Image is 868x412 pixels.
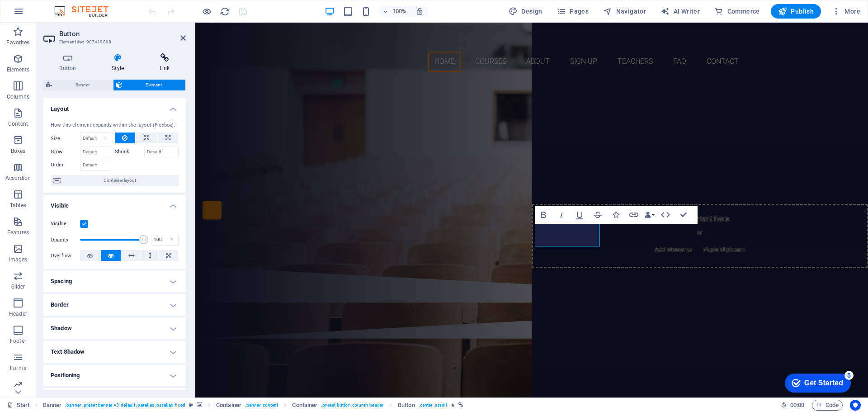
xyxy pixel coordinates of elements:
button: Strikethrough [589,206,606,224]
span: Element [125,80,183,90]
span: Click to select. Double-click to edit [292,400,317,411]
span: . banner .preset-banner-v3-default .parallax .parallax-fixed [65,400,185,411]
nav: breadcrumb [43,400,464,411]
label: Grow [51,147,80,157]
span: Navigator [603,7,646,16]
div: How this element expands within the layout (Flexbox). [51,122,179,129]
p: Features [7,229,29,236]
button: HTML [657,206,674,224]
button: Container layout [51,175,179,186]
label: Shrink [115,147,144,157]
span: Code [816,400,839,411]
button: Data Bindings [643,206,656,224]
button: Publish [771,4,821,19]
span: . banner-content [245,400,278,411]
input: Default [144,147,179,157]
img: Editor Logo [52,6,120,17]
a: Click to cancel selection. Double-click to open Pages [7,400,30,411]
p: Tables [10,202,26,209]
h4: Link [143,53,186,72]
span: Click to select. Double-click to edit [216,400,241,411]
span: Container layout [63,175,176,186]
h4: Shadow [43,317,186,339]
span: . preset-button-column-header [321,400,384,411]
h4: Positioning [43,365,186,386]
h4: Layout [43,98,186,114]
button: Link [625,206,642,224]
h3: Element #ed-907419898 [59,38,168,46]
p: Columns [7,93,29,100]
h2: Button [59,30,186,38]
label: Order [51,160,80,170]
span: Publish [778,7,814,16]
label: Opacity [51,237,80,242]
label: Size [51,136,80,141]
button: Banner [43,80,113,90]
p: Slider [11,283,25,290]
h4: Visible [43,195,186,211]
i: On resize automatically adjust zoom level to fit chosen device. [415,7,424,15]
button: AI Writer [657,4,703,19]
span: Click to select. Double-click to edit [43,400,62,411]
button: Click here to leave preview mode and continue editing [201,6,212,17]
h4: Transform [43,388,186,410]
span: : [797,402,798,408]
button: Pages [553,4,592,19]
button: More [828,4,864,19]
span: Commerce [714,7,760,16]
button: Commerce [711,4,764,19]
button: reload [219,6,230,17]
p: Boxes [11,147,26,155]
h6: 100% [392,6,406,17]
span: . center .scroll [419,400,447,411]
p: Favorites [6,39,29,46]
div: Get Started [27,10,66,18]
input: Default [80,147,110,157]
button: Code [812,400,843,411]
button: Navigator [599,4,650,19]
span: Pages [557,7,589,16]
label: Overflow [51,251,80,261]
h4: Text Shadow [43,341,186,363]
button: Confirm (Ctrl+⏎) [675,206,692,224]
span: 00 00 [790,400,804,411]
button: Usercentrics [850,400,861,411]
label: Visible [51,218,80,229]
h4: Style [96,53,144,72]
span: Click to select. Double-click to edit [398,400,415,411]
div: Design (Ctrl+Alt+Y) [505,4,546,19]
p: Forms [10,365,26,372]
p: Content [8,120,28,128]
button: Italic (Ctrl+I) [553,206,570,224]
h4: Spacing [43,270,186,292]
input: Default [80,160,110,170]
div: 5 [67,2,76,11]
p: Accordion [5,175,31,182]
div: % [165,234,178,245]
span: AI Writer [660,7,700,16]
span: Banner [55,80,110,90]
i: Element contains an animation [451,403,455,407]
p: Elements [7,66,30,73]
p: Images [9,256,28,263]
span: Design [509,7,542,16]
span: More [832,7,860,16]
button: Bold (Ctrl+B) [535,206,552,224]
p: Footer [10,337,26,345]
i: Reload page [220,6,230,17]
h6: Session time [781,400,805,411]
button: Underline (Ctrl+U) [571,206,588,224]
i: This element contains a background [197,403,202,407]
p: Header [9,310,27,317]
i: This element is a customizable preset [189,403,193,407]
h4: Border [43,294,186,316]
h4: Button [43,53,96,72]
button: Icons [607,206,624,224]
button: Design [505,4,546,19]
div: Get Started 5 items remaining, 0% complete [7,5,73,24]
i: This element is linked [458,403,463,407]
button: Element [113,80,186,90]
button: 100% [378,6,410,17]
